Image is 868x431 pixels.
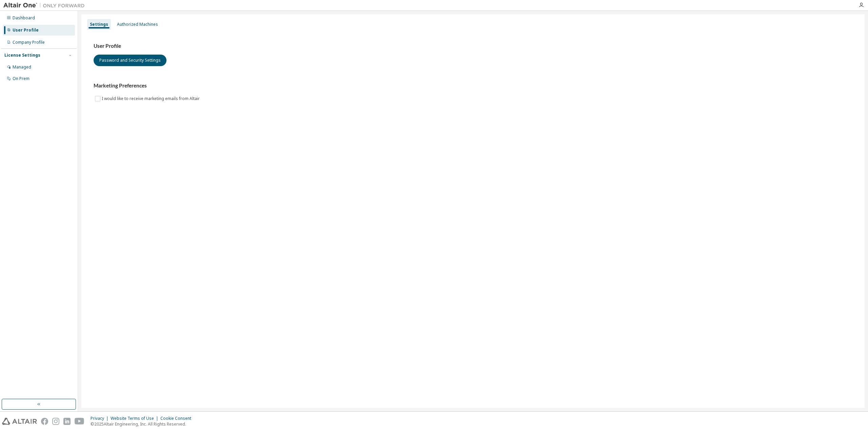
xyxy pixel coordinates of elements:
[13,27,39,33] div: User Profile
[102,95,201,103] label: I would like to receive marketing emails from Altair
[75,418,84,425] img: youtube.svg
[94,55,166,66] button: Password and Security Settings
[160,416,195,421] div: Cookie Consent
[94,82,852,89] h3: Marketing Preferences
[13,40,45,45] div: Company Profile
[2,418,37,425] img: altair_logo.svg
[52,418,59,425] img: instagram.svg
[13,15,35,21] div: Dashboard
[4,53,40,58] div: License Settings
[91,416,111,421] div: Privacy
[91,421,195,427] p: © 2025 Altair Engineering, Inc. All Rights Reserved.
[90,22,108,27] div: Settings
[117,22,158,27] div: Authorized Machines
[63,418,71,425] img: linkedin.svg
[111,416,160,421] div: Website Terms of Use
[41,418,48,425] img: facebook.svg
[3,2,88,9] img: Altair One
[94,43,852,50] h3: User Profile
[13,64,31,70] div: Managed
[13,76,29,81] div: On Prem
